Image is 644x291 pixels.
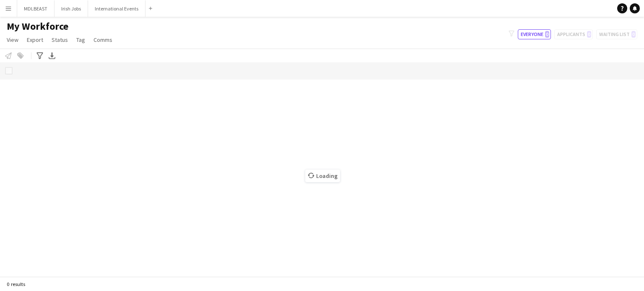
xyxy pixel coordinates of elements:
span: Tag [76,36,85,44]
span: Export [27,36,43,44]
a: Tag [73,34,88,45]
app-action-btn: Advanced filters [35,51,45,61]
span: My Workforce [7,20,68,33]
app-action-btn: Export XLSX [47,51,57,61]
button: International Events [88,0,145,17]
a: Status [48,34,71,45]
span: Status [52,36,68,44]
button: Everyone0 [518,29,551,39]
a: View [3,34,22,45]
button: Irish Jobs [55,0,88,17]
a: Comms [90,34,116,45]
button: MDLBEAST [17,0,55,17]
span: Comms [93,36,112,44]
span: 0 [545,31,549,38]
span: View [7,36,18,44]
a: Export [23,34,47,45]
span: Loading [305,170,340,182]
